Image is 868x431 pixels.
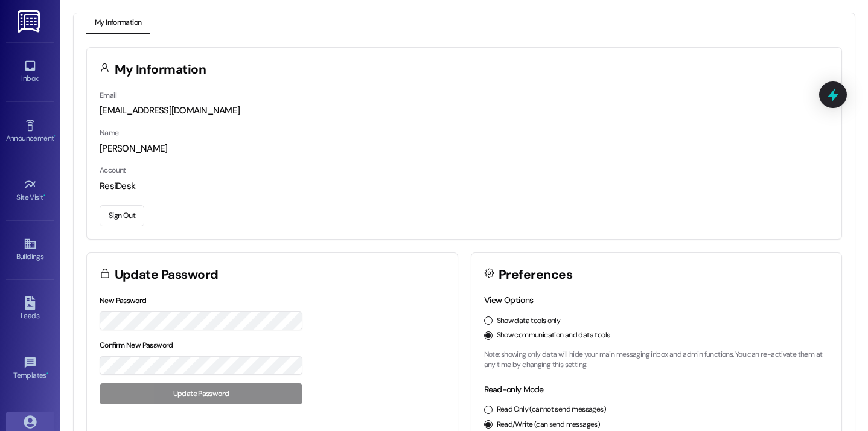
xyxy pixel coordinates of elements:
[54,132,56,141] span: •
[100,104,829,117] div: [EMAIL_ADDRESS][DOMAIN_NAME]
[497,420,601,430] label: Read/Write (can send messages)
[115,63,206,76] h3: My Information
[115,269,219,281] h3: Update Password
[499,269,572,281] h3: Preferences
[6,174,54,207] a: Site Visit •
[43,191,45,200] span: •
[484,295,534,305] label: View Options
[497,330,610,341] label: Show communication and data tools
[86,13,150,34] button: My Information
[6,56,54,88] a: Inbox
[6,353,54,385] a: Templates •
[46,369,48,378] span: •
[18,10,42,33] img: ResiDesk Logo
[6,293,54,325] a: Leads
[100,180,829,193] div: ResiDesk
[6,234,54,266] a: Buildings
[100,165,126,175] label: Account
[497,316,561,327] label: Show data tools only
[484,384,544,395] label: Read-only Mode
[100,128,119,138] label: Name
[100,340,173,350] label: Confirm New Password
[100,296,147,305] label: New Password
[100,142,829,155] div: [PERSON_NAME]
[100,205,144,226] button: Sign Out
[497,404,606,415] label: Read Only (cannot send messages)
[484,350,829,371] p: Note: showing only data will hide your main messaging inbox and admin functions. You can re-activ...
[100,91,116,100] label: Email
